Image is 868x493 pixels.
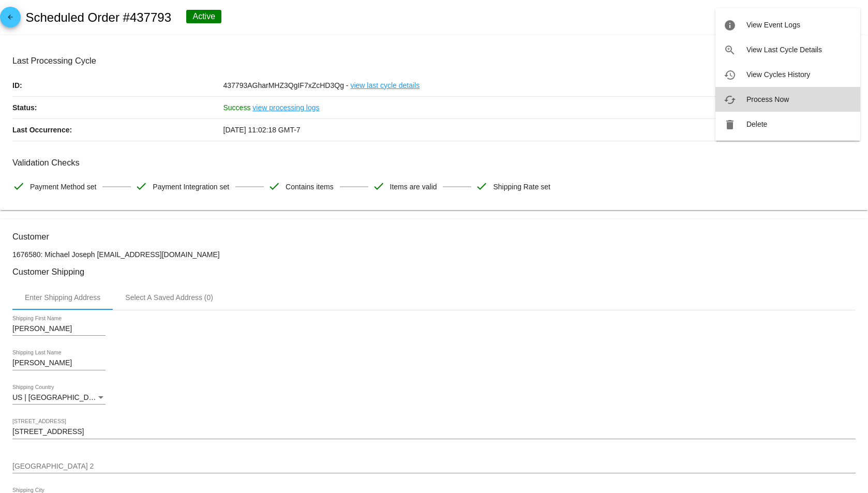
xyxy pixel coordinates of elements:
[724,94,736,106] mat-icon: cached
[746,95,789,103] span: Process Now
[746,70,810,79] span: View Cycles History
[724,19,736,32] mat-icon: info
[724,69,736,81] mat-icon: history
[724,44,736,56] mat-icon: zoom_in
[746,46,822,54] span: View Last Cycle Details
[746,21,800,29] span: View Event Logs
[746,120,767,128] span: Delete
[724,118,736,131] mat-icon: delete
